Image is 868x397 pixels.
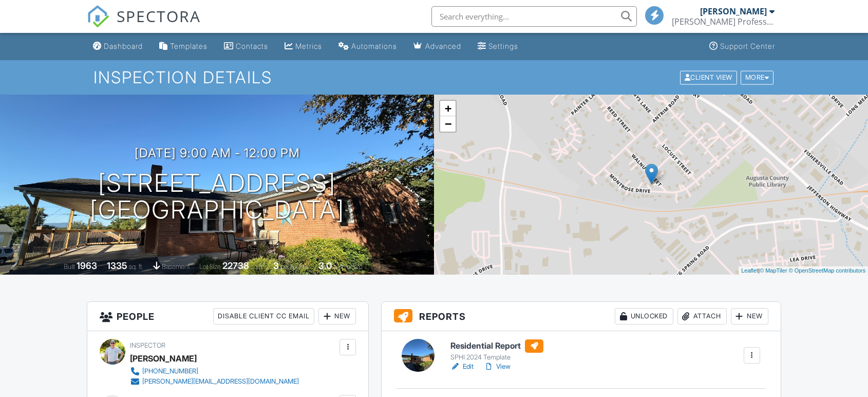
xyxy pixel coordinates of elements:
[318,308,356,324] div: New
[117,5,201,27] span: SPECTORA
[334,37,401,56] a: Automations (Basic)
[129,263,143,270] span: sq. ft.
[450,339,543,353] h6: Residential Report
[615,308,673,324] div: Unlocked
[440,101,456,116] a: Zoom in
[90,170,345,224] h1: [STREET_ADDRESS] [GEOGRAPHIC_DATA]
[142,367,198,375] div: [PHONE_NUMBER]
[213,308,314,324] div: Disable Client CC Email
[450,362,474,372] a: Edit
[222,260,249,271] div: 22738
[450,353,543,362] div: SPHI 2024 Template
[89,37,147,56] a: Dashboard
[295,42,322,50] div: Metrics
[431,6,637,27] input: Search everything...
[155,37,212,56] a: Templates
[130,351,197,366] div: [PERSON_NAME]
[677,308,727,324] div: Attach
[318,260,332,271] div: 3.0
[87,14,201,35] a: SPECTORA
[700,6,767,16] div: [PERSON_NAME]
[680,70,737,84] div: Client View
[104,42,143,50] div: Dashboard
[672,16,775,27] div: Sutton's Professional Home Inspections, LLC
[77,260,97,271] div: 1963
[236,42,268,50] div: Contacts
[130,341,165,349] span: Inspector
[484,362,511,372] a: View
[87,5,109,28] img: The Best Home Inspection Software - Spectora
[409,37,465,56] a: Advanced
[87,302,368,331] h3: People
[739,266,868,275] div: |
[741,70,774,84] div: More
[93,68,775,86] h1: Inspection Details
[273,260,279,271] div: 3
[251,263,263,270] span: sq.ft.
[280,263,309,270] span: bedrooms
[474,37,522,56] a: Settings
[679,73,740,81] a: Client View
[220,37,272,56] a: Contacts
[741,267,758,274] a: Leaflet
[107,260,127,271] div: 1335
[162,263,190,270] span: basement
[705,37,779,56] a: Support Center
[450,339,543,362] a: Residential Report SPHI 2024 Template
[351,42,397,50] div: Automations
[789,267,865,274] a: © OpenStreetMap contributors
[280,37,326,56] a: Metrics
[135,146,300,160] h3: [DATE] 9:00 am - 12:00 pm
[440,116,456,132] a: Zoom out
[199,263,221,270] span: Lot Size
[333,263,363,270] span: bathrooms
[64,263,75,270] span: Built
[170,42,207,50] div: Templates
[130,366,299,376] a: [PHONE_NUMBER]
[760,267,787,274] a: © MapTiler
[425,42,461,50] div: Advanced
[731,308,768,324] div: New
[488,42,518,50] div: Settings
[130,376,299,387] a: [PERSON_NAME][EMAIL_ADDRESS][DOMAIN_NAME]
[720,42,775,50] div: Support Center
[142,377,299,386] div: [PERSON_NAME][EMAIL_ADDRESS][DOMAIN_NAME]
[382,302,781,331] h3: Reports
